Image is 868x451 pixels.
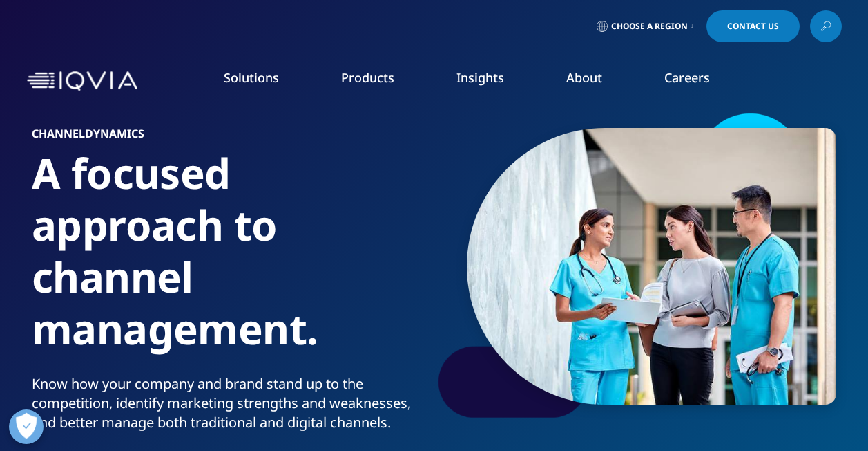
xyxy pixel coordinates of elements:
[341,69,394,86] a: Products
[9,409,44,444] button: Open Preferences
[27,71,137,91] img: IQVIA Healthcare Information Technology and Pharma Clinical Research Company
[566,69,602,86] a: About
[727,22,779,30] span: Contact Us
[467,128,836,405] img: 512_custom-photo_sales-rep-outside-talking-to-hcp.jpg
[32,374,429,441] p: Know how your company and brand stand up to the competition, identify marketing strengths and wea...
[32,128,429,147] h6: ChannelDynamics
[224,69,279,86] a: Solutions
[456,69,504,86] a: Insights
[32,147,429,374] h1: A focused approach to channel management.
[706,10,800,42] a: Contact Us
[143,48,842,113] nav: Primary
[664,69,710,86] a: Careers
[611,21,688,32] span: Choose a Region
